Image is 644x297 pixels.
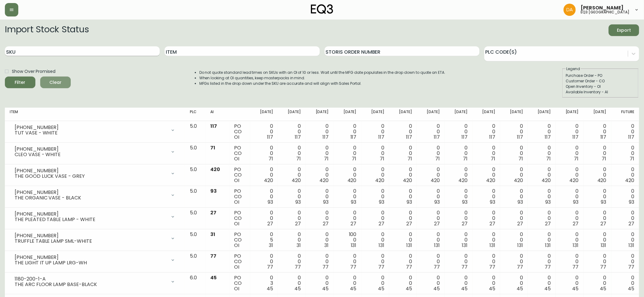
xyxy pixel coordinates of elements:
button: Export [609,24,639,36]
div: Open Inventory - OI [566,84,635,89]
span: 27 [406,220,412,227]
div: 0 0 [422,253,440,270]
th: Future [611,108,639,121]
span: 420 [320,177,329,184]
div: 0 0 [338,210,356,227]
span: 93 [407,199,412,206]
div: 0 0 [477,188,495,205]
span: 420 [403,177,412,184]
div: 0 0 [394,275,412,292]
span: 93 [295,199,301,206]
span: 420 [431,177,440,184]
th: [DATE] [417,108,445,121]
div: 0 0 [311,145,329,162]
li: Do not quote standard lead times on SKUs with an OI of 10 or less. Wait until the MFG date popula... [199,70,446,75]
div: 0 3 [255,275,273,292]
th: [DATE] [584,108,611,121]
span: 117 [517,134,523,141]
div: 0 0 [311,232,329,248]
th: Item [5,108,185,121]
span: 45 [210,274,217,281]
div: [PHONE_NUMBER] [15,255,167,260]
span: 77 [295,263,301,270]
th: [DATE] [278,108,306,121]
span: 93 [518,199,523,206]
div: 0 0 [560,123,578,140]
div: 0 0 [366,275,384,292]
div: 0 0 [450,167,468,183]
td: 6.0 [185,273,205,294]
span: 27 [351,220,357,227]
img: dd1a7e8db21a0ac8adbf82b84ca05374 [564,4,576,16]
div: 0 0 [255,253,273,270]
span: 31 [297,242,301,249]
div: 0 0 [477,123,495,140]
div: 0 0 [505,232,523,248]
th: [DATE] [361,108,389,121]
div: 0 0 [533,232,551,248]
span: 27 [573,220,579,227]
span: 93 [546,199,551,206]
div: [PHONE_NUMBER]TRUFFLE TABLE LAMP SML-WHITE [10,232,180,245]
div: 0 0 [505,123,523,140]
div: Available Inventory - AI [566,89,635,95]
div: 0 0 [589,210,607,227]
span: 71 [546,155,551,162]
span: 420 [542,177,551,184]
div: 0 0 [394,253,412,270]
div: Customer Order - CO [566,78,635,84]
div: PO CO [234,210,245,227]
span: OI [234,177,239,184]
span: 131 [462,242,468,249]
div: 0 0 [338,145,356,162]
span: 93 [601,199,607,206]
li: MFGs listed in the drop down under the SKU are accurate and will align with Sales Portal. [199,81,446,86]
div: 0 0 [505,167,523,183]
div: 0 0 [477,167,495,183]
div: 0 0 [366,253,384,270]
div: 0 0 [450,145,468,162]
div: 0 0 [450,232,468,248]
div: [PHONE_NUMBER]THE GOOD LUCK VASE - GREY [10,167,180,180]
th: [DATE] [389,108,417,121]
div: THE PLEATED TABLE LAMP - WHITE [15,217,167,222]
span: 93 [210,188,217,195]
div: [PHONE_NUMBER] [15,190,167,195]
div: 0 0 [450,275,468,292]
div: 0 0 [533,123,551,140]
span: 27 [489,220,495,227]
td: 5.0 [185,251,205,273]
div: 0 0 [533,145,551,162]
span: 117 [628,134,634,141]
div: 0 0 [505,253,523,270]
span: 420 [486,177,495,184]
span: 131 [379,242,384,249]
div: 0 0 [283,253,301,270]
div: 0 0 [283,167,301,183]
span: 77 [406,263,412,270]
div: 0 0 [477,210,495,227]
td: 5.0 [185,186,205,208]
div: CLEO VASE - WHITE [15,152,167,157]
span: 93 [323,199,329,206]
span: OI [234,134,239,141]
div: 0 0 [311,275,329,292]
div: 0 0 [255,210,273,227]
span: 93 [268,199,273,206]
div: PO CO [234,232,245,248]
span: 420 [292,177,301,184]
span: 131 [434,242,440,249]
div: THE LIGHT IT UP LAMP LRG-WH [15,260,167,266]
div: 0 0 [450,253,468,270]
span: 77 [545,263,551,270]
span: 27 [517,220,523,227]
div: 0 0 [366,210,384,227]
span: 117 [323,134,329,141]
div: 0 0 [394,167,412,183]
div: 0 0 [422,232,440,248]
div: 0 0 [422,210,440,227]
span: 420 [458,177,468,184]
div: PO CO [234,188,245,205]
div: 0 0 [616,232,634,248]
div: TUT VASE - WHITE [15,130,167,136]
